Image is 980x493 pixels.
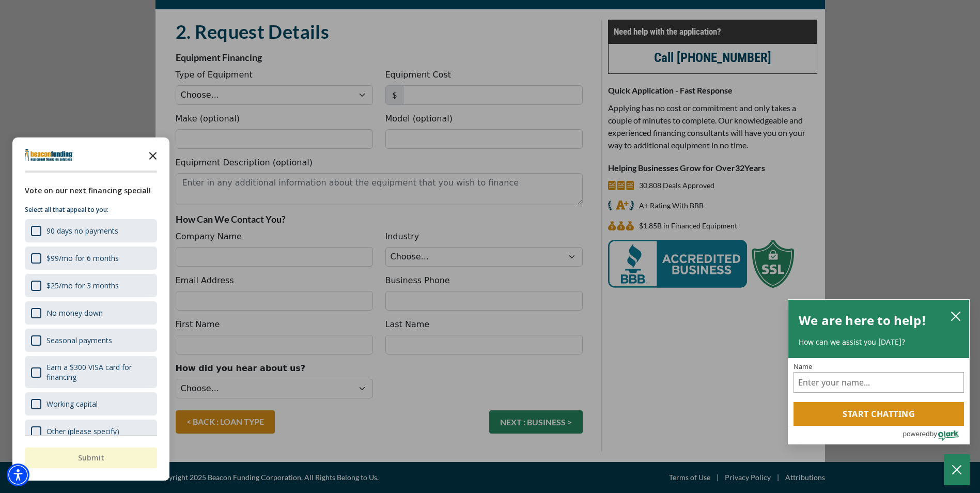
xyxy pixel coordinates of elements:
[46,308,103,318] div: No money down
[25,246,157,270] div: $99/mo for 6 months
[7,464,29,486] div: Accessibility Menu
[46,253,119,263] div: $99/mo for 6 months
[944,454,970,485] button: Close Chatbox
[799,310,926,331] h2: We are here to help!
[46,281,119,290] div: $25/mo for 3 months
[25,185,157,196] div: Vote on our next financing special!
[25,149,73,161] img: Company logo
[25,448,157,468] button: Submit
[930,427,937,440] span: by
[46,226,118,236] div: 90 days no payments
[947,309,964,323] button: close chatbox
[25,392,157,415] div: Working capital
[46,362,151,382] div: Earn a $300 VISA card for financing
[46,335,112,345] div: Seasonal payments
[25,420,157,443] div: Other (please specify)
[12,137,169,481] div: Survey
[25,219,157,242] div: 90 days no payments
[25,274,157,297] div: $25/mo for 3 months
[143,145,163,165] button: Close the survey
[46,426,119,436] div: Other (please specify)
[25,205,157,215] p: Select all that appeal to you:
[25,329,157,352] div: Seasonal payments
[25,301,157,325] div: No money down
[788,299,970,445] div: olark chatbox
[25,356,157,388] div: Earn a $300 VISA card for financing
[903,426,969,444] a: Powered by Olark - open in a new tab
[794,363,964,370] label: Name
[46,399,98,409] div: Working capital
[794,372,964,393] input: Name
[794,402,964,426] button: Start chatting
[903,427,929,440] span: powered
[799,337,959,347] p: How can we assist you [DATE]?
